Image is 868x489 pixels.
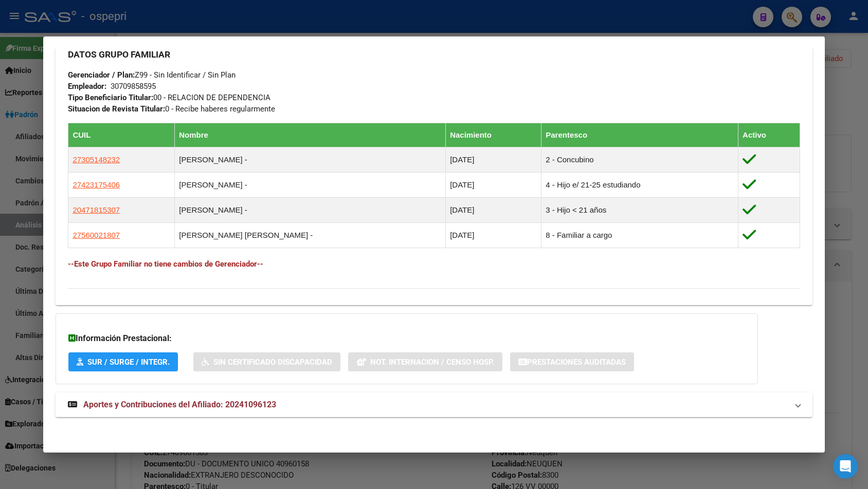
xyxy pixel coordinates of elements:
[68,258,800,270] h4: --Este Grupo Familiar no tiene cambios de Gerenciador--
[68,352,178,371] button: SUR / SURGE / INTEGR.
[68,70,236,80] span: Z99 - Sin Identificar / Sin Plan
[370,358,494,367] span: Not. Internacion / Censo Hosp.
[541,123,738,147] th: Parentesco
[541,172,738,197] td: 4 - Hijo e/ 21-25 estudiando
[446,123,541,147] th: Nacimiento
[541,147,738,172] td: 2 - Concubino
[73,231,120,239] span: 27560021807
[446,222,541,248] td: [DATE]
[348,352,502,371] button: Not. Internacion / Censo Hosp.
[446,172,541,197] td: [DATE]
[510,352,634,371] button: Prestaciones Auditadas
[175,123,446,147] th: Nombre
[193,352,340,371] button: Sin Certificado Discapacidad
[56,392,812,417] mat-expansion-panel-header: Aportes y Contribuciones del Afiliado: 20241096123
[175,197,446,222] td: [PERSON_NAME] -
[738,123,800,147] th: Activo
[68,332,745,345] h3: Información Prestacional:
[541,197,738,222] td: 3 - Hijo < 21 años
[446,197,541,222] td: [DATE]
[83,400,276,409] span: Aportes y Contribuciones del Afiliado: 20241096123
[527,358,626,367] span: Prestaciones Auditadas
[833,454,858,479] div: Open Intercom Messenger
[68,93,153,102] strong: Tipo Beneficiario Titular:
[68,70,135,80] strong: Gerenciador / Plan:
[68,49,800,60] h3: DATOS GRUPO FAMILIAR
[68,93,270,102] span: 00 - RELACION DE DEPENDENCIA
[446,147,541,172] td: [DATE]
[68,104,165,114] strong: Situacion de Revista Titular:
[175,172,446,197] td: [PERSON_NAME] -
[111,81,156,92] div: 30709858595
[213,358,332,367] span: Sin Certificado Discapacidad
[87,358,170,367] span: SUR / SURGE / INTEGR.
[68,104,275,114] span: 0 - Recibe haberes regularmente
[68,82,106,91] strong: Empleador:
[175,222,446,248] td: [PERSON_NAME] [PERSON_NAME] -
[73,180,120,189] span: 27423175406
[175,147,446,172] td: [PERSON_NAME] -
[541,222,738,248] td: 8 - Familiar a cargo
[68,123,175,147] th: CUIL
[73,205,120,214] span: 20471815307
[73,155,120,164] span: 27305148232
